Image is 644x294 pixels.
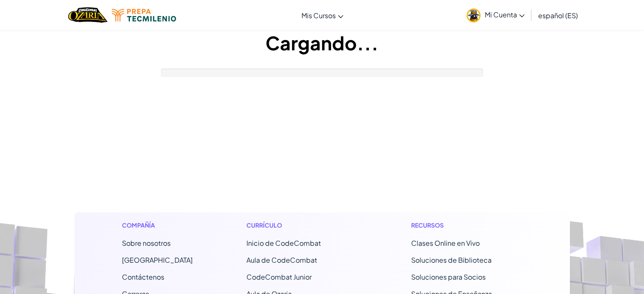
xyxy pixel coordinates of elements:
[246,239,321,247] span: Inicio de CodeCombat
[246,256,317,264] a: Aula de CodeCombat
[462,2,529,28] a: Mi Cuenta
[538,11,578,20] span: español (ES)
[122,256,193,264] a: [GEOGRAPHIC_DATA]
[411,221,522,230] h1: Recursos
[411,272,486,281] a: Soluciones para Socios
[534,4,582,27] a: español (ES)
[411,256,492,264] a: Soluciones de Biblioteca
[301,11,336,20] span: Mis Cursos
[68,6,108,24] a: Ozaria by CodeCombat logo
[246,221,358,230] h1: Currículo
[297,4,348,27] a: Mis Cursos
[112,9,176,22] img: Tecmilenio logo
[122,239,171,247] a: Sobre nosotros
[467,8,481,22] img: avatar
[246,272,312,281] a: CodeCombat Junior
[68,6,108,24] img: Home
[122,272,164,281] span: Contáctenos
[485,10,525,19] span: Mi Cuenta
[122,221,193,230] h1: Compañía
[411,239,480,247] a: Clases Online en Vivo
